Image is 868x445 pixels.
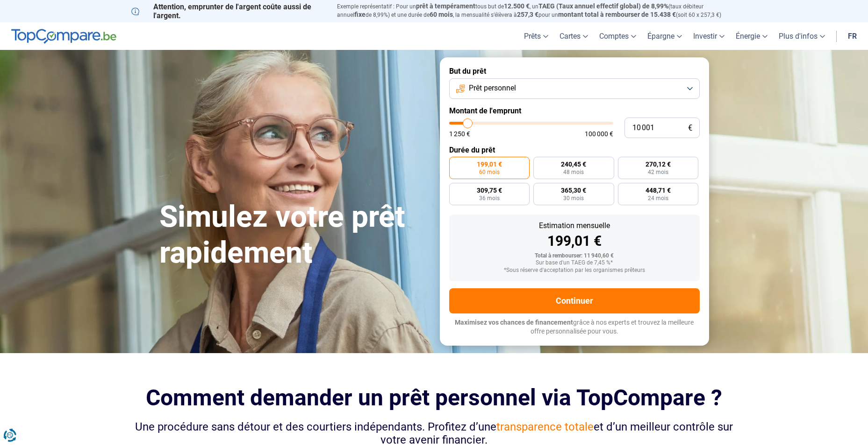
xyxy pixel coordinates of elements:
div: *Sous réserve d'acceptation par les organismes prêteurs [457,267,692,274]
span: 309,75 € [477,187,502,194]
a: Épargne [642,22,688,50]
span: 448,71 € [646,187,671,194]
span: 30 mois [563,195,584,201]
a: Comptes [594,22,642,50]
span: fixe [354,11,366,18]
span: Maximisez vos chances de financement [455,319,573,326]
span: 12.500 € [504,2,530,10]
span: 365,30 € [561,187,586,194]
p: Exemple représentatif : Pour un tous but de , un (taux débiteur annuel de 8,99%) et une durée de ... [337,2,737,19]
a: fr [842,22,862,50]
span: 257,3 € [517,11,538,18]
a: Énergie [730,22,773,50]
a: Cartes [554,22,594,50]
span: € [688,124,692,132]
span: 24 mois [648,195,668,201]
img: TopCompare [11,29,116,44]
button: Prêt personnel [449,78,700,99]
a: Investir [688,22,730,50]
label: Durée du prêt [449,146,700,154]
span: 100 000 € [585,131,613,137]
label: But du prêt [449,67,700,76]
a: Plus d'infos [773,22,831,50]
div: Estimation mensuelle [457,222,692,229]
button: Continuer [449,288,700,313]
span: 240,45 € [561,161,586,167]
span: 199,01 € [477,161,502,167]
span: 42 mois [648,169,668,175]
span: 48 mois [563,169,584,175]
div: Sur base d'un TAEG de 7,45 %* [457,260,692,266]
p: grâce à nos experts et trouvez la meilleure offre personnalisée pour vous. [449,318,700,336]
span: Prêt personnel [469,83,516,93]
div: Total à rembourser: 11 940,60 € [457,253,692,259]
span: 270,12 € [646,161,671,167]
h1: Simulez votre prêt rapidement [159,199,429,271]
span: transparence totale [496,420,594,433]
span: montant total à rembourser de 15.438 € [558,11,676,18]
label: Montant de l'emprunt [449,106,700,115]
span: TAEG (Taux annuel effectif global) de 8,99% [538,2,668,10]
span: prêt à tempérament [416,2,475,10]
h2: Comment demander un prêt personnel via TopCompare ? [131,385,737,410]
span: 60 mois [430,11,453,18]
a: Prêts [518,22,554,50]
p: Attention, emprunter de l'argent coûte aussi de l'argent. [131,2,326,20]
span: 60 mois [479,169,500,175]
span: 1 250 € [449,131,470,137]
div: 199,01 € [457,234,692,248]
span: 36 mois [479,195,500,201]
